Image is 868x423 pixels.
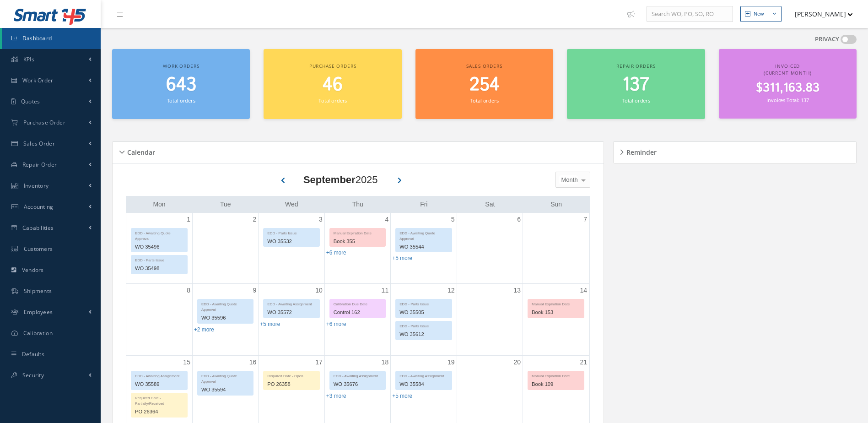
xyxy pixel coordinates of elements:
div: Book 153 [528,307,584,318]
span: Quotes [21,98,40,105]
a: September 10, 2025 [313,284,324,297]
a: September 4, 2025 [383,213,390,226]
a: September 17, 2025 [313,356,324,369]
a: Invoiced (Current Month) $311,163.83 Invoices Total: 137 [719,49,857,119]
div: EDD - Parts Issue [131,255,187,263]
button: [PERSON_NAME] [786,5,853,23]
a: Purchase orders 46 Total orders [264,49,401,119]
a: September 15, 2025 [181,356,192,369]
a: September 2, 2025 [251,213,259,226]
a: September 20, 2025 [512,356,523,369]
div: EDD - Awaiting Quote Approval [131,228,187,242]
div: Required Date - Partially/Received [131,393,187,407]
a: Tuesday [218,199,233,210]
a: Dashboard [2,28,101,49]
div: WO 35584 [396,379,451,390]
a: September 9, 2025 [251,284,259,297]
h5: Calendar [124,146,155,157]
span: Vendors [22,266,44,274]
span: Defaults [22,350,44,358]
div: Manual Expiration Date [330,228,385,236]
span: Calibration [23,329,53,337]
td: September 9, 2025 [192,283,258,356]
a: Show 6 more events [326,249,346,256]
a: Show 3 more events [326,393,346,399]
a: Monday [151,199,167,210]
span: Month [559,175,578,184]
span: Purchase Order [23,119,65,126]
span: 254 [469,72,500,98]
div: Calibration Due Date [330,299,385,307]
a: Show 5 more events [392,255,412,261]
a: Show 2 more events [194,326,214,333]
a: Show 5 more events [392,393,412,399]
h5: Reminder [624,146,657,157]
td: September 8, 2025 [126,283,192,356]
a: September 12, 2025 [446,284,457,297]
a: Repair orders 137 Total orders [567,49,705,119]
td: September 1, 2025 [126,213,192,284]
a: September 21, 2025 [578,356,589,369]
span: (Current Month) [764,70,812,76]
div: EDD - Awaiting Quote Approval [396,228,451,242]
span: Employees [24,308,53,316]
td: September 4, 2025 [324,213,390,284]
a: Friday [418,199,429,210]
input: Search WO, PO, SO, RO [647,6,733,22]
div: WO 35544 [396,242,451,252]
span: 46 [323,72,343,98]
span: 643 [166,72,196,98]
div: WO 35594 [198,385,253,395]
a: September 3, 2025 [317,213,324,226]
a: Show 6 more events [326,321,346,327]
div: WO 35498 [131,263,187,274]
label: PRIVACY [815,35,839,44]
td: September 14, 2025 [523,283,589,356]
small: Total orders [318,97,347,104]
a: September 11, 2025 [380,284,391,297]
span: Sales orders [466,63,502,69]
div: Book 355 [330,236,385,247]
div: New [754,10,764,18]
td: September 6, 2025 [457,213,523,284]
div: Manual Expiration Date [528,299,584,307]
span: $311,163.83 [756,79,819,97]
div: EDD - Parts Issue [396,299,451,307]
div: EDD - Parts Issue [396,321,451,329]
div: EDD - Awaiting Assignment [396,371,451,379]
div: PO 26364 [131,407,187,417]
a: September 19, 2025 [446,356,457,369]
a: September 13, 2025 [512,284,523,297]
a: Wednesday [283,199,300,210]
span: Purchase orders [309,63,356,69]
span: Repair orders [616,63,655,69]
div: WO 35676 [330,379,385,390]
span: Repair Order [22,161,57,168]
a: September 8, 2025 [185,284,192,297]
td: September 7, 2025 [523,213,589,284]
a: Work orders 643 Total orders [112,49,250,119]
small: Total orders [470,97,498,104]
a: September 7, 2025 [582,213,589,226]
div: WO 35505 [396,307,451,318]
small: Invoices Total: 137 [766,97,809,103]
td: September 3, 2025 [259,213,324,284]
a: September 1, 2025 [185,213,192,226]
div: Manual Expiration Date [528,371,584,379]
div: WO 35596 [198,313,253,323]
span: Shipments [24,287,52,295]
td: September 2, 2025 [192,213,258,284]
span: Invoiced [775,63,800,69]
small: Total orders [622,97,650,104]
td: September 5, 2025 [391,213,457,284]
div: EDD - Awaiting Assignment [131,371,187,379]
a: Thursday [350,199,365,210]
span: Capabilities [22,224,54,232]
div: EDD - Awaiting Quote Approval [198,299,253,313]
div: WO 35496 [131,242,187,252]
a: Show 5 more events [260,321,280,327]
div: WO 35532 [264,236,319,247]
a: Saturday [483,199,496,210]
div: EDD - Parts Issue [264,228,319,236]
b: September [303,174,356,185]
